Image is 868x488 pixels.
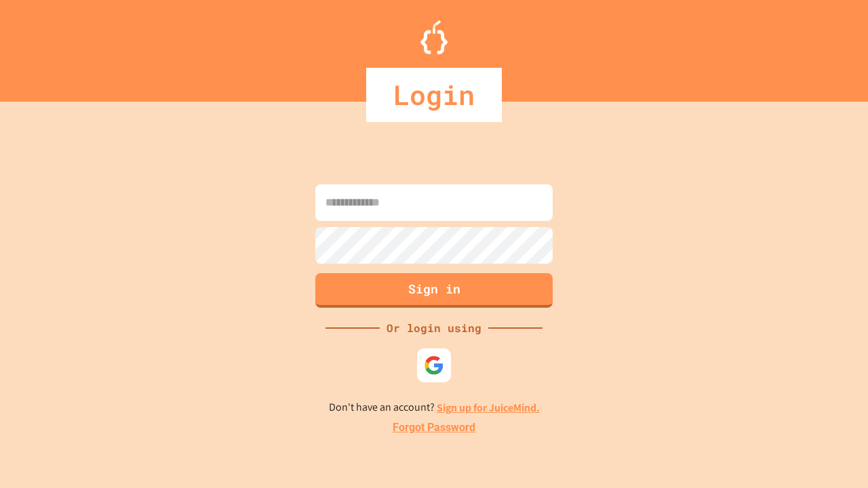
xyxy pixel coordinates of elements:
[366,68,502,122] div: Login
[315,273,553,308] button: Sign in
[437,401,540,415] a: Sign up for JuiceMind.
[329,399,540,416] p: Don't have an account?
[380,320,488,336] div: Or login using
[393,420,475,436] a: Forgot Password
[424,355,444,375] img: google-icon.svg
[420,20,448,54] img: Logo.svg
